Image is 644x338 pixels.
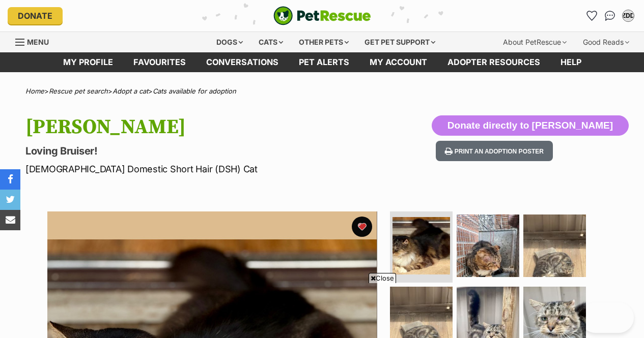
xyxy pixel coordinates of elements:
p: [DEMOGRAPHIC_DATA] Domestic Short Hair (DSH) Cat [25,162,394,176]
a: Rescue pet search [49,87,108,95]
div: Good Reads [576,32,636,52]
button: My account [620,8,636,24]
img: Photo of Bartholomew Ragamuffin [457,214,519,277]
a: Donate [8,7,63,24]
div: Dogs [209,32,250,52]
a: My account [359,52,437,72]
ul: Account quick links [583,8,636,24]
a: Favourites [123,52,196,72]
a: Conversations [602,8,618,24]
button: Print an adoption poster [436,141,553,162]
img: chat-41dd97257d64d25036548639549fe6c8038ab92f7586957e7f3b1b290dea8141.svg [605,11,615,21]
a: Adopt a cat [113,87,148,95]
div: Other pets [292,32,356,52]
span: Close [369,273,396,283]
h1: [PERSON_NAME] [25,115,394,139]
img: Photo of Bartholomew Ragamuffin [393,217,450,274]
a: My profile [53,52,123,72]
a: Home [25,87,44,95]
button: Donate directly to [PERSON_NAME] [432,115,629,136]
div: Get pet support [357,32,442,52]
a: Adopter resources [437,52,550,72]
a: conversations [196,52,289,72]
a: Cats available for adoption [153,87,236,95]
a: Favourites [583,8,600,24]
img: logo-cat-932fe2b9b8326f06289b0f2fb663e598f794de774fb13d1741a6617ecf9a85b4.svg [273,6,371,25]
div: Cats [251,32,290,52]
iframe: Advertisement [137,287,508,333]
div: ZDD [623,11,633,21]
a: PetRescue [273,6,371,25]
a: Menu [15,32,56,50]
a: Pet alerts [289,52,359,72]
iframe: Help Scout Beacon - Open [580,302,634,333]
div: About PetRescue [496,32,574,52]
a: Help [550,52,592,72]
button: favourite [352,217,372,237]
p: Loving Bruiser! [25,144,394,158]
span: Menu [27,38,49,46]
img: Photo of Bartholomew Ragamuffin [523,214,586,277]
